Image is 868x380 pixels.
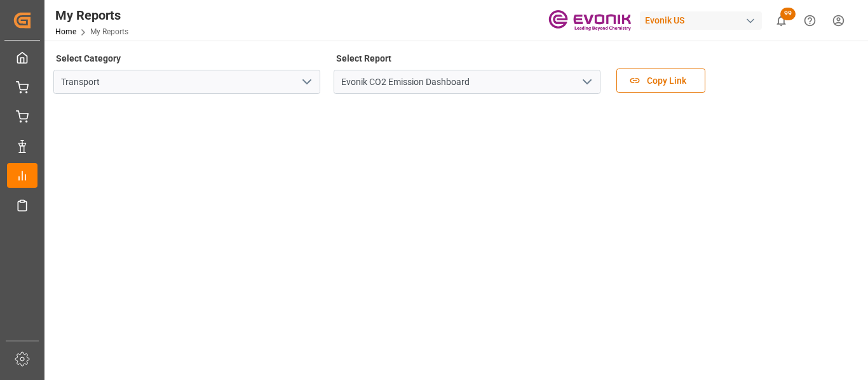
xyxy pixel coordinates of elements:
input: Type to search/select [334,70,600,94]
button: open menu [577,72,596,92]
img: Evonik-brand-mark-Deep-Purple-RGB.jpeg_1700498283.jpeg [548,10,631,32]
label: Select Category [53,49,123,67]
label: Select Report [334,49,393,67]
button: open menu [297,72,316,92]
button: Help Center [796,6,824,35]
button: Evonik US [640,8,767,32]
button: Copy Link [616,69,705,93]
span: Copy Link [641,74,693,88]
div: My Reports [55,6,128,25]
span: 99 [780,8,796,20]
button: show 99 new notifications [767,6,796,35]
div: Evonik US [640,11,762,30]
input: Type to search/select [53,70,320,94]
a: Home [55,27,76,36]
